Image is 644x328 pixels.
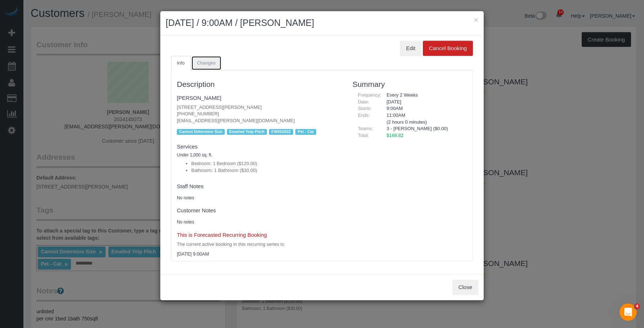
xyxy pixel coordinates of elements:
[358,126,373,131] span: Teams:
[358,112,370,118] span: Ends:
[381,105,467,112] div: 9:00AM
[191,56,222,71] a: Changes
[269,129,293,135] span: FW051022
[400,41,421,56] button: Edit
[353,80,467,88] h3: Summary
[358,99,369,105] span: Date:
[227,129,267,135] span: Emailed Yelp Pitch
[474,16,478,23] button: ×
[358,133,369,138] span: Total:
[634,303,640,309] span: 4
[386,133,403,138] span: $168.82
[381,92,467,99] div: Every 2 Weeks
[177,144,342,150] h4: Services
[191,167,342,174] li: Bathroom: 1 Bathroom ($30.00)
[191,160,342,167] li: Bedroom: 1 Bedroom ($120.00)
[177,208,342,214] h4: Customer Notes
[177,219,342,225] pre: No notes
[381,99,467,106] div: [DATE]
[177,195,342,201] pre: No notes
[177,80,342,88] h3: Description
[177,241,342,248] p: The current active booking in this recurring series is:
[295,129,316,135] span: Pet - Cat
[177,95,221,101] a: [PERSON_NAME]
[381,112,467,125] div: 11:00AM (2 hours 0 minutes)
[197,60,216,66] span: Changes
[177,129,225,135] span: Cannot Determine Size
[177,60,185,66] span: Info
[177,183,342,190] h4: Staff Notes
[620,303,637,321] iframe: Intercom live chat
[452,280,478,295] button: Close
[177,251,209,257] span: [DATE] 9:00AM
[358,92,381,98] span: Frequency:
[177,232,342,238] h4: This is Forecasted Recurring Booking
[386,125,462,132] li: 3 - [PERSON_NAME] ($0.00)
[177,104,342,124] p: [STREET_ADDRESS][PERSON_NAME] [PHONE_NUMBER] [EMAIL_ADDRESS][PERSON_NAME][DOMAIN_NAME]
[171,56,191,71] a: Info
[166,17,478,30] h2: [DATE] / 9:00AM / [PERSON_NAME]
[423,41,473,56] button: Cancel Booking
[358,106,372,111] span: Starts:
[177,153,342,158] h5: Under 1,000 sq. ft.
